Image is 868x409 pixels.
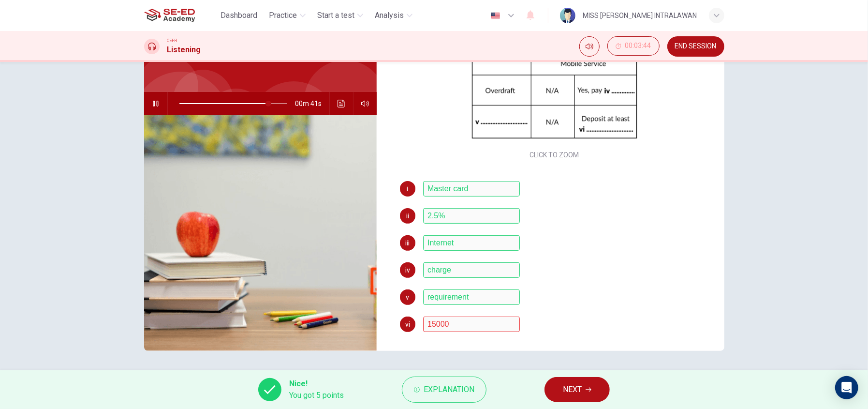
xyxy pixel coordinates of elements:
[265,7,309,24] button: Practice
[405,321,410,328] span: vi
[167,44,201,56] h1: Listening
[167,37,177,44] span: CEFR
[375,10,404,21] span: Analysis
[144,6,195,25] img: SE-ED Academy logo
[317,10,354,21] span: Start a test
[405,267,410,273] span: iv
[144,6,217,25] a: SE-ED Academy logo
[835,376,858,399] div: Open Intercom Messenger
[406,212,409,219] span: ii
[423,208,520,224] input: 2.5%; 2.5 percent; 2.50%; 2.50 percent
[221,10,257,21] span: Dashboard
[423,181,520,197] input: mastercard; master card; Master Card;
[402,377,486,403] button: Explanation
[269,10,297,21] span: Practice
[289,378,344,390] span: Nice!
[313,7,367,24] button: Start a test
[144,115,377,351] img: Conversation in a Bank
[607,36,660,56] button: 00:03:44
[579,36,600,57] div: Mute
[489,12,501,19] img: en
[295,92,329,115] span: 00m 41s
[289,390,344,401] span: You got 5 points
[407,185,409,192] span: i
[544,377,610,402] button: NEXT
[406,240,410,246] span: iii
[675,43,717,50] span: END SESSION
[560,8,575,23] img: Profile picture
[423,317,520,332] input: 1500; 1500 pounds; 1500 gdp; 1,500; 1,500 pounds; 1,500 gdp;
[563,383,582,396] span: NEXT
[334,92,349,115] button: Click to see the audio transcription
[423,289,520,305] input: requirement
[424,383,474,396] span: Explanation
[625,42,651,50] span: 00:03:44
[423,262,520,278] input: some charge; charge; 2%; two percent; 2.0%; 2 percent; 2% minimum;
[667,36,724,57] button: END SESSION
[583,10,697,21] div: MISS [PERSON_NAME] INTRALAWAN
[371,7,416,24] button: Analysis
[406,294,410,301] span: v
[423,235,520,251] input: internet; internet service;
[217,7,261,24] button: Dashboard
[607,36,660,57] div: Hide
